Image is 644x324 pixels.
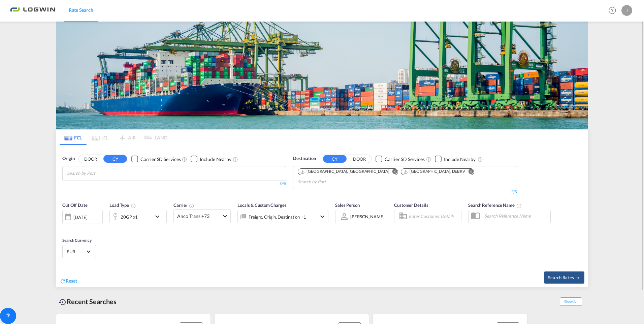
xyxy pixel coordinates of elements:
div: OriginDOOR CY Checkbox No InkUnchecked: Search for CY (Container Yard) services for all selected ... [56,145,588,287]
md-tab-item: FCL [60,130,87,145]
img: bild-fuer-ratentool.png [56,22,588,129]
div: J [621,5,632,16]
div: Recent Searches [56,294,119,309]
md-icon: icon-chevron-down [318,213,326,221]
div: Freight Origin Destination Factory Stuffing [249,212,306,222]
md-icon: The selected Trucker/Carrierwill be displayed in the rate results If the rates are from another f... [189,203,194,208]
div: [PERSON_NAME] [350,214,385,219]
button: DOOR [79,155,102,163]
span: Show All [560,297,582,306]
md-datepicker: Select [62,223,67,232]
div: [DATE] [73,214,87,220]
md-icon: Unchecked: Search for CY (Container Yard) services for all selected carriers.Checked : Search for... [182,157,187,162]
span: Reset [66,278,77,284]
button: CY [323,155,347,163]
span: Sales Person [335,202,360,208]
md-icon: icon-backup-restore [59,298,67,306]
md-select: Sales Person: Jitka Vopenkova [350,212,385,221]
md-icon: icon-chevron-down [153,213,165,221]
div: Press delete to remove this chip. [403,169,466,174]
md-checkbox: Checkbox No Ink [376,155,425,162]
div: Include Nearby [200,156,231,163]
md-icon: Unchecked: Ignores neighbouring ports when fetching rates.Checked : Includes neighbouring ports w... [233,157,238,162]
div: 20GP x1 [121,212,138,222]
div: Include Nearby [444,156,476,163]
button: DOOR [348,155,371,163]
button: CY [103,155,127,163]
div: Help [607,5,621,17]
span: Destination [293,155,316,162]
div: 0/5 [62,181,286,187]
md-icon: icon-refresh [60,278,66,284]
md-icon: Your search will be saved by the below given name [516,203,522,208]
span: Load Type [109,202,136,208]
span: Origin [62,155,74,162]
div: 20GP x1icon-chevron-down [109,210,167,223]
div: icon-refreshReset [60,278,77,285]
md-icon: icon-arrow-right [576,276,580,280]
div: [DATE] [62,210,103,224]
span: Customer Details [394,202,428,208]
button: Search Ratesicon-arrow-right [544,271,584,284]
md-pagination-wrapper: Use the left and right arrow keys to navigate between tabs [60,130,167,145]
span: Anco Trans +73 [177,213,221,220]
input: Chips input. [67,168,131,179]
div: Carrier SD Services [140,156,181,163]
img: bc73a0e0d8c111efacd525e4c8ad7d32.png [10,3,56,18]
div: Hamburg, DEHAM [300,169,389,174]
div: Press delete to remove this chip. [300,169,390,174]
span: Search Currency [62,238,92,243]
md-checkbox: Checkbox No Ink [191,155,231,162]
span: Locals & Custom Charges [237,202,287,208]
div: Bremerhaven, DEBRV [403,169,465,174]
md-checkbox: Checkbox No Ink [131,155,181,162]
md-select: Select Currency: € EUREuro [66,247,92,256]
md-chips-wrap: Chips container. Use arrow keys to select chips. [297,166,513,187]
span: EUR [67,249,86,255]
span: Rate Search [69,7,93,13]
button: Remove [388,169,398,175]
md-icon: Unchecked: Ignores neighbouring ports when fetching rates.Checked : Includes neighbouring ports w... [478,157,483,162]
span: Carrier [173,202,194,208]
input: Enter Customer Details [409,212,459,222]
md-chips-wrap: Chips container with autocompletion. Enter the text area, type text to search, and then use the u... [66,166,134,179]
span: Search Rates [548,275,580,280]
button: Remove [464,169,474,175]
input: Chips input. [298,176,362,187]
div: 2/5 [293,189,517,195]
input: Search Reference Name [481,211,550,221]
md-icon: icon-information-outline [131,203,136,208]
span: Search Reference Name [468,202,522,208]
md-icon: Unchecked: Search for CY (Container Yard) services for all selected carriers.Checked : Search for... [426,157,431,162]
md-checkbox: Checkbox No Ink [435,155,476,162]
span: Cut Off Date [62,202,88,208]
div: Freight Origin Destination Factory Stuffingicon-chevron-down [237,210,328,223]
span: Help [607,5,618,16]
div: Carrier SD Services [385,156,425,163]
